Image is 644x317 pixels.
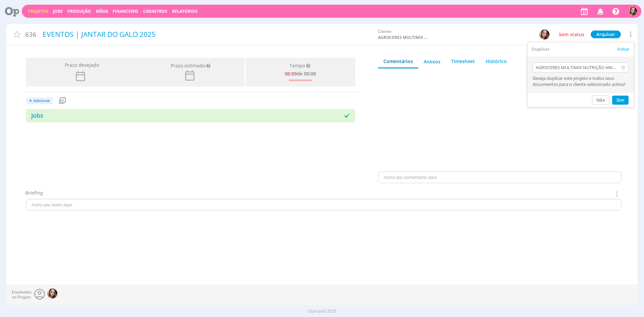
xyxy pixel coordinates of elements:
[628,5,637,17] button: T
[289,63,305,69] span: Tempo
[559,31,584,38] span: Sem status
[629,7,637,15] img: T
[26,95,57,107] button: +Adicionar
[533,75,629,87] div: Deseja duplicar este projeto e todos seus documentos para o cliente selecionado acima?
[378,29,529,41] div: Cliente:
[28,8,48,14] a: Projetos
[424,58,440,65] div: Anexos
[378,55,418,68] a: Comentários
[532,42,630,54] h2: Duplicar
[539,30,549,40] img: T
[47,288,57,299] img: T
[94,9,110,14] button: Mídia
[29,97,32,104] span: +
[26,97,53,104] button: +Adicionar
[96,8,108,14] a: Mídia
[533,64,621,70] div: AGROCERES MULTIMIX NUTRIÇÃO ANIMAL LTDA.
[67,8,91,14] a: Produção
[171,62,205,69] div: Prazo estimado
[25,30,36,39] span: 636
[12,290,32,300] span: Envolvidos no Projeto
[592,96,609,105] button: Não
[26,111,43,119] a: Jobs
[172,8,198,14] a: Relatórios
[26,109,355,122] a: Jobs
[591,31,621,38] button: Arquivar
[378,35,428,41] span: AGROCERES MULTIMIX NUTRIÇÃO ANIMAL LTDA.
[612,96,629,105] button: Sim
[141,9,169,14] button: Cadastros
[143,8,167,14] span: Cadastros
[446,55,480,67] a: Timesheet
[26,9,50,14] button: Projetos
[617,47,630,52] button: Voltar
[285,70,316,77] div: de 00:00
[536,64,621,70] div: AGROCERES MULTIMIX NUTRIÇÃO ANIMAL LTDA.
[285,70,297,77] span: 00:09
[539,29,550,40] button: T
[51,9,65,14] button: Jobs
[170,9,200,14] button: Relatórios
[25,189,43,199] div: Briefing
[113,8,138,14] a: Financeiro
[557,31,586,39] button: Sem status
[53,8,63,14] a: Jobs
[34,99,50,103] span: Adicionar
[480,55,512,67] a: Histórico
[111,9,140,14] button: Financeiro
[62,61,99,68] span: Prazo desejado
[65,9,93,14] button: Produção
[40,27,375,42] div: EVENTOS | JANTAR DO GALO 2025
